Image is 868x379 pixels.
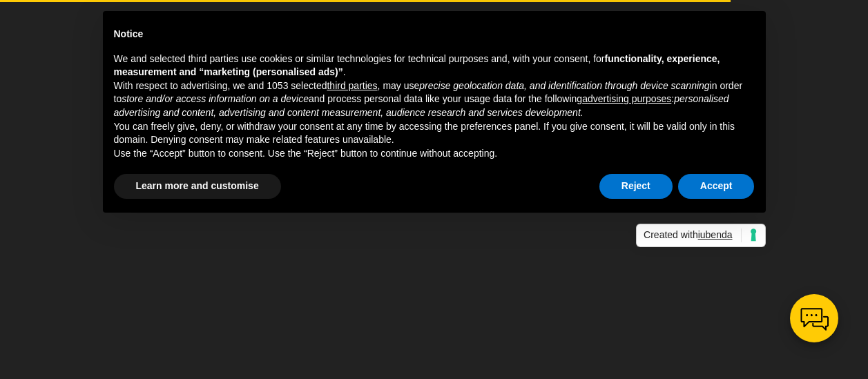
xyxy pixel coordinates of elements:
p: With respect to advertising, we and 1053 selected , may use in order to and process personal data... [114,79,755,120]
em: store and/or access information on a device [122,93,309,104]
button: Accept [678,174,755,199]
em: personalised advertising and content, advertising and content measurement, audience research and ... [114,93,729,118]
h2: Notice [114,28,755,41]
button: Learn more and customise [114,174,281,199]
button: Reject [599,174,673,199]
p: You can freely give, deny, or withdraw your consent at any time by accessing the preferences pane... [114,120,755,147]
p: We and selected third parties use cookies or similar technologies for technical purposes and, wit... [114,52,755,79]
em: precise geolocation data, and identification through device scanning [419,80,709,91]
a: Created withiubenda [636,224,765,247]
span: Created with [644,229,741,242]
p: Use the “Accept” button to consent. Use the “Reject” button to continue without accepting. [114,147,755,161]
span: iubenda [698,229,733,240]
button: advertising purposes [582,93,671,106]
button: third parties [327,79,377,93]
